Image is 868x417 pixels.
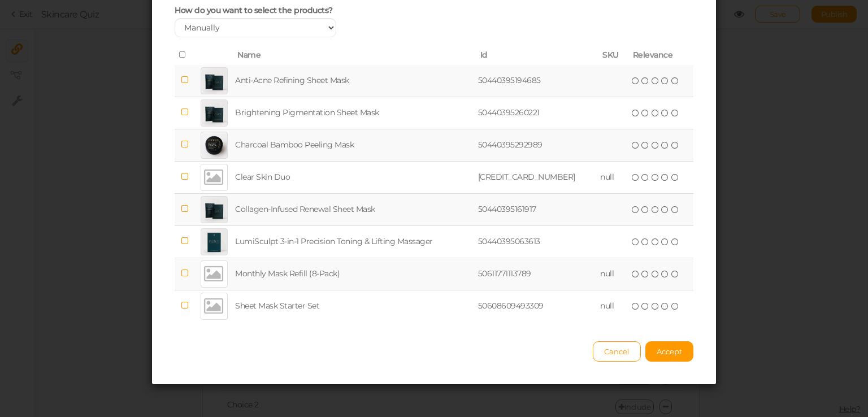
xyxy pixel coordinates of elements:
i: four [661,238,669,246]
td: 50611771113789 [476,258,598,290]
td: LumiSculpt 3‑in‑1 Precision Toning & Lifting Massager [233,225,476,258]
i: three [652,238,659,246]
td: Charcoal Bamboo Peeling Mask [233,129,476,161]
i: two [641,173,649,181]
tr: Collagen‑Infused Renewal Sheet Mask 50440395161917 [175,193,693,225]
i: five [671,206,679,214]
th: SKU [598,46,628,65]
td: Monthly Mask Refill (8-Pack) [233,258,476,290]
i: one [632,302,640,310]
td: null [598,161,628,193]
i: two [641,206,649,214]
i: four [661,206,669,214]
tr: Charcoal Bamboo Peeling Mask 50440395292989 [175,129,693,161]
td: 50440395194685 [476,65,598,97]
i: one [632,77,640,85]
i: three [652,77,659,85]
i: five [671,238,679,246]
i: three [652,206,659,214]
td: Brightening Pigmentation Sheet Mask [233,97,476,129]
td: null [598,258,628,290]
td: 50440395260221 [476,97,598,129]
i: five [671,109,679,117]
i: three [652,109,659,117]
td: Collagen‑Infused Renewal Sheet Mask [233,193,476,225]
tr: Anti‑Acne Refining Sheet Mask 50440395194685 [175,65,693,97]
td: Clear Skin Duo [233,161,476,193]
i: five [671,141,679,149]
button: Accept [645,341,693,362]
i: two [641,77,649,85]
tr: Monthly Mask Refill (8-Pack) 50611771113789 null [175,258,693,290]
i: two [641,141,649,149]
i: five [671,77,679,85]
i: one [632,206,640,214]
button: Cancel [593,341,641,362]
th: Relevance [628,46,693,65]
i: three [652,270,659,278]
i: one [632,141,640,149]
span: Name [237,50,261,60]
i: three [652,302,659,310]
td: 50608609493309 [476,290,598,322]
span: Cancel [604,347,630,356]
td: 50440395292989 [476,129,598,161]
td: 50440395161917 [476,193,598,225]
i: four [661,109,669,117]
td: Sheet Mask Starter Set [233,290,476,322]
i: one [632,109,640,117]
i: one [632,173,640,181]
tr: Sheet Mask Starter Set 50608609493309 null [175,290,693,322]
i: five [671,173,679,181]
tr: Brightening Pigmentation Sheet Mask 50440395260221 [175,97,693,129]
td: Anti‑Acne Refining Sheet Mask [233,65,476,97]
i: four [661,77,669,85]
td: 50440395063613 [476,225,598,258]
i: three [652,141,659,149]
i: four [661,141,669,149]
i: two [641,302,649,310]
i: four [661,270,669,278]
tr: Clear Skin Duo [CREDIT_CARD_NUMBER] null [175,161,693,193]
i: five [671,270,679,278]
tr: LumiSculpt 3‑in‑1 Precision Toning & Lifting Massager 50440395063613 [175,225,693,258]
i: two [641,238,649,246]
span: Id [480,50,488,60]
i: five [671,302,679,310]
i: three [652,173,659,181]
i: four [661,302,669,310]
td: null [598,290,628,322]
i: two [641,270,649,278]
i: one [632,238,640,246]
i: four [661,173,669,181]
i: two [641,109,649,117]
span: Accept [657,347,682,356]
span: How do you want to select the products? [175,5,333,15]
td: [CREDIT_CARD_NUMBER] [476,161,598,193]
i: one [632,270,640,278]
